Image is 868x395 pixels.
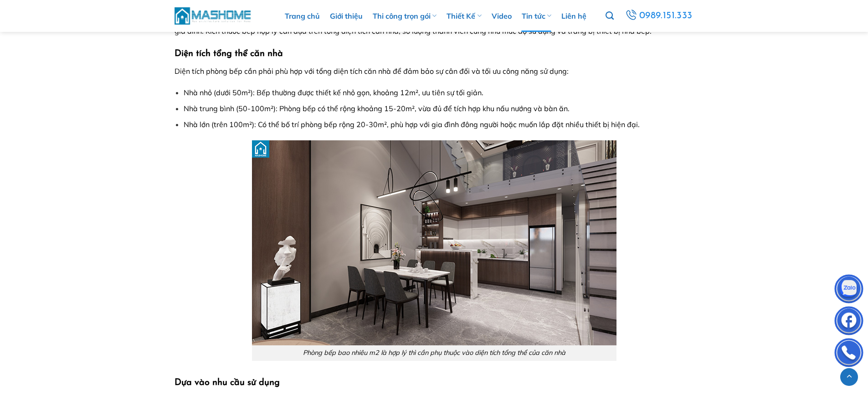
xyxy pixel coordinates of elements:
img: Zalo [835,277,863,304]
a: Tìm kiếm [606,6,614,26]
img: MasHome – Tổng Thầu Thiết Kế Và Xây Nhà Trọn Gói [175,6,252,26]
strong: Dựa vào nhu cầu sử dụng [175,378,280,387]
span: Hiện nay, các diện tích phòng bếp phổ biến thường dao động từ 12m², 15m², 20m² đến 25m², tuy nhiê... [175,15,694,36]
span: Phòng bếp bao nhiêu m2 là hợp lý thì cần phụ thuộc vào diện tích tổng thể của căn nhà [303,349,565,357]
strong: Diện tích tổng thể căn nhà [175,49,283,58]
span: Nhà nhỏ (dưới 50m²): Bếp thường được thiết kế nhỏ gọn, khoảng 12m², ưu tiên sự tối giản. [184,88,483,97]
span: Diện tích phòng bếp cần phải phù hợp với tổng diện tích căn nhà để đảm bảo sự cân đối và tối ưu c... [175,67,569,76]
img: Facebook [835,308,863,336]
span: Nhà trung bình (50-100m²): Phòng bếp có thể rộng khoảng 15-20m², vừa đủ để tích hợp khu nấu nướng... [184,104,570,113]
a: 0989.151.333 [622,7,695,24]
a: Lên đầu trang [840,368,858,386]
img: Diện tích phòng bếp bao nhiêu m2 là hợp lý 1 [252,140,616,345]
img: Phone [835,340,863,368]
span: Nhà lớn (trên 100m²): Có thể bố trí phòng bếp rộng 20-30m², phù hợp với gia đình đông người hoặc ... [184,120,640,129]
span: 0989.151.333 [638,8,693,24]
